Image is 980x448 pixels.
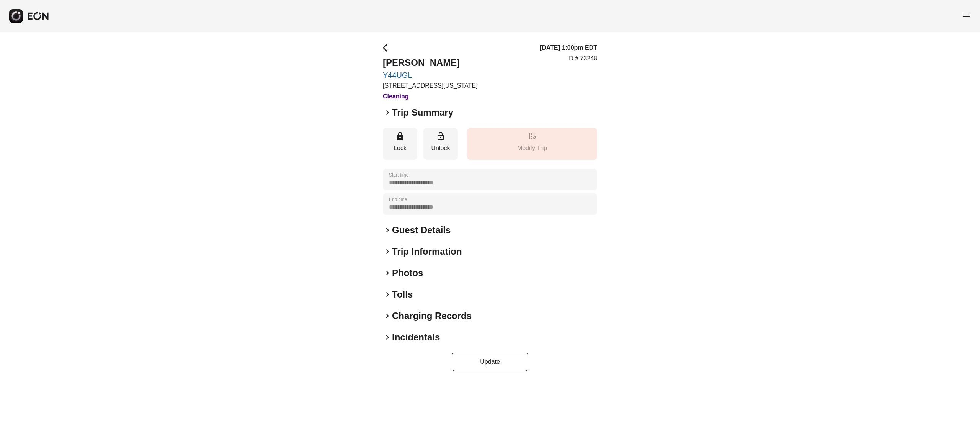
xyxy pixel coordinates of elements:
h3: [DATE] 1:00pm EDT [540,43,597,52]
span: keyboard_arrow_right [383,290,392,299]
span: keyboard_arrow_right [383,108,392,117]
button: Unlock [423,128,458,160]
button: Lock [383,128,417,160]
span: lock_open [436,132,445,141]
a: Y44UGL [383,70,477,80]
span: keyboard_arrow_right [383,268,392,278]
h3: Cleaning [383,92,477,101]
h2: [PERSON_NAME] [383,57,477,69]
span: menu [962,10,971,20]
h2: Trip Summary [392,106,453,119]
p: ID # 73248 [567,54,597,63]
span: arrow_back_ios [383,43,392,52]
h2: Guest Details [392,224,451,236]
h2: Photos [392,267,423,279]
h2: Incidentals [392,331,440,343]
span: keyboard_arrow_right [383,226,392,235]
h2: Tolls [392,288,413,301]
span: keyboard_arrow_right [383,311,392,320]
p: [STREET_ADDRESS][US_STATE] [383,81,477,90]
h2: Charging Records [392,310,472,322]
span: keyboard_arrow_right [383,247,392,256]
h2: Trip Information [392,245,462,258]
span: lock [395,132,405,141]
button: Update [452,353,528,371]
p: Lock [387,144,413,153]
span: keyboard_arrow_right [383,333,392,342]
p: Unlock [427,144,454,153]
